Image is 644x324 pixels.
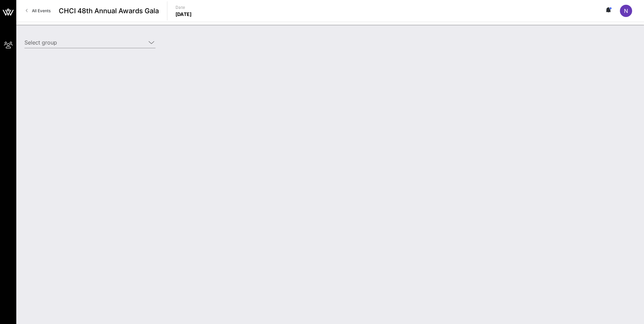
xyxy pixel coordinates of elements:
p: [DATE] [176,11,192,18]
p: Date [176,4,192,11]
span: All Events [32,8,51,13]
span: N [624,7,628,14]
div: N [620,5,632,17]
span: CHCI 48th Annual Awards Gala [59,6,159,16]
a: All Events [22,5,55,16]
